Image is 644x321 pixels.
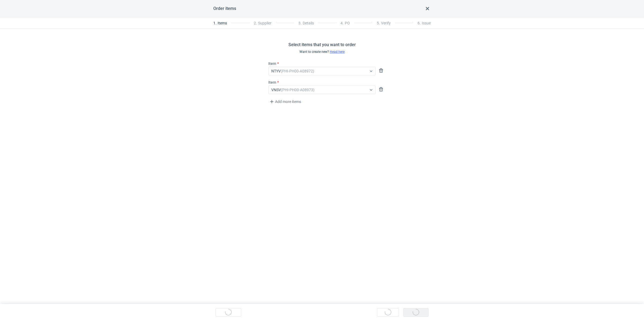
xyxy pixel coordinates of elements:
[377,21,380,25] span: 5 .
[250,18,276,28] li: Supplier
[372,18,395,28] li: Verify
[213,18,231,28] li: Items
[336,18,354,28] li: PO
[418,21,421,25] span: 6 .
[413,18,431,28] li: Issue
[254,21,257,25] span: 2 .
[341,21,344,25] span: 4 .
[213,21,217,25] span: 1 .
[294,18,318,28] li: Details
[298,21,302,25] span: 3 .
